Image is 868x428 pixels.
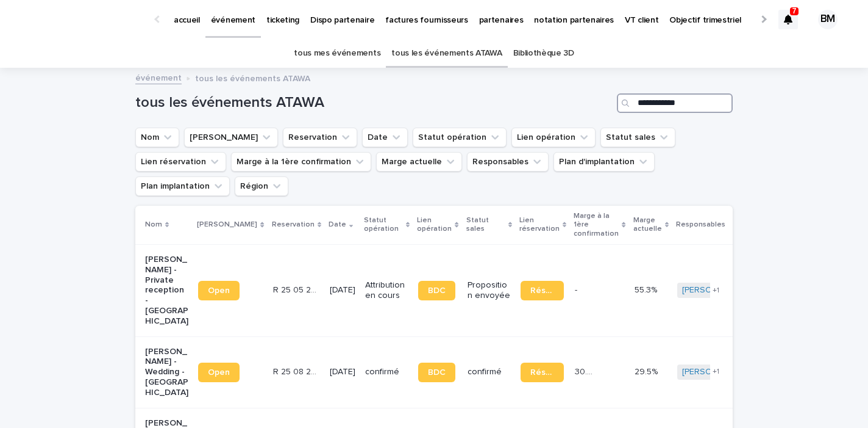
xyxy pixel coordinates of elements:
a: tous mes événements [294,39,380,68]
p: Responsables [676,218,725,231]
p: confirmé [468,367,511,377]
span: + 1 [713,368,719,375]
span: BDC [428,286,446,295]
p: Plan d'implantation [733,214,783,236]
button: Marge à la 1ère confirmation [231,152,371,172]
span: BDC [428,368,446,377]
button: Lien réservation [135,152,226,172]
span: Open [208,368,230,377]
p: Attribution en cours [365,280,408,301]
a: tous les événements ATAWA [391,39,502,68]
a: [PERSON_NAME] [682,285,749,296]
p: Statut opération [364,214,403,236]
a: BDC [418,363,455,382]
span: Open [208,286,230,295]
button: Statut opération [413,128,507,147]
p: 29.5% [635,365,660,377]
button: Responsables [467,152,549,172]
button: Nom [135,128,179,147]
p: 30.9 % [575,365,599,377]
a: événement [135,70,182,84]
button: Reservation [283,128,357,147]
p: R 25 05 263 [273,283,319,296]
p: R 25 08 241 [273,365,319,377]
button: Plan implantation [135,176,230,196]
div: 7 [778,10,798,29]
button: Date [362,128,408,147]
p: [PERSON_NAME] [197,218,257,231]
p: [PERSON_NAME] - Wedding - [GEOGRAPHIC_DATA] [145,347,188,398]
button: Plan d'implantation [553,152,655,172]
p: Marge à la 1ère confirmation [574,209,619,241]
span: Réservation [530,286,554,295]
a: Bibliothèque 3D [513,39,574,68]
p: Reservation [272,218,315,231]
a: Réservation [521,281,564,300]
p: [DATE] [330,367,355,377]
p: - [575,283,580,296]
p: tous les événements ATAWA [195,71,310,84]
button: Lien opération [511,128,596,147]
button: Lien Stacker [184,128,278,147]
img: Ls34BcGeRexTGTNfXpUC [24,7,143,32]
input: Search [617,93,733,113]
a: BDC [418,281,455,300]
a: Open [198,363,240,382]
p: Lien réservation [519,214,560,236]
p: Statut sales [466,214,505,236]
p: 7 [792,7,797,15]
p: 55.3% [635,283,660,296]
h1: tous les événements ATAWA [135,94,612,112]
a: [PERSON_NAME] [682,367,749,377]
p: Proposition envoyée [468,280,511,301]
p: confirmé [365,367,408,377]
span: Réservation [530,368,554,377]
p: Lien opération [417,214,452,236]
p: [DATE] [330,285,355,296]
p: Marge actuelle [633,214,662,236]
button: Région [235,176,288,196]
p: Date [329,218,346,231]
a: Open [198,281,240,300]
a: Réservation [521,363,564,382]
button: Marge actuelle [376,152,462,172]
p: Nom [145,218,162,231]
div: BM [818,10,838,29]
p: [PERSON_NAME] - Private reception - [GEOGRAPHIC_DATA] [145,255,188,327]
span: + 1 [713,287,719,294]
button: Statut sales [600,128,675,147]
